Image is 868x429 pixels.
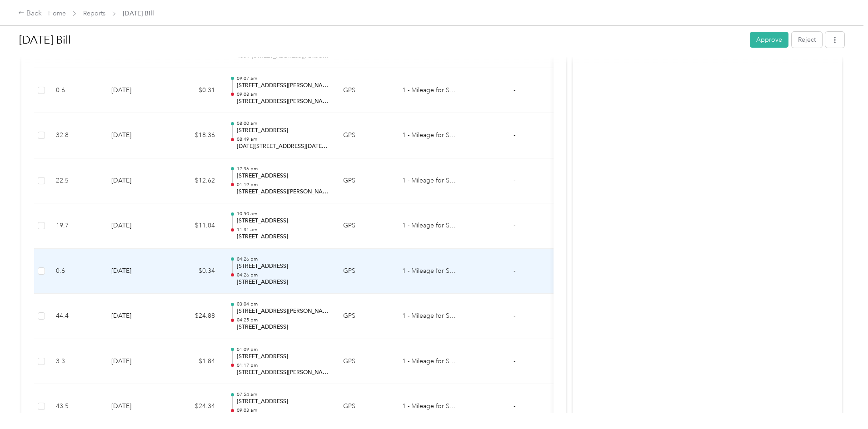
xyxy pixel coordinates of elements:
td: $1.84 [168,339,222,385]
a: Home [48,10,66,17]
td: $18.36 [168,113,222,158]
td: $11.04 [168,203,222,249]
p: 08:00 am [237,120,329,127]
td: [DATE] [104,113,168,158]
p: [STREET_ADDRESS] [237,172,329,180]
p: [STREET_ADDRESS] [237,353,329,361]
div: Back [18,8,42,19]
td: 1 - Mileage for Sales & FreightCompass Activities [395,294,463,339]
iframe: Everlance-gr Chat Button Frame [817,378,868,429]
td: GPS [336,113,395,158]
p: [STREET_ADDRESS] [237,217,329,225]
td: 22.5 [49,158,104,204]
td: [DATE] [104,203,168,249]
td: GPS [336,339,395,385]
td: 1 - Mileage for Sales & FreightCompass Activities [395,339,463,385]
td: [DATE] [104,158,168,204]
span: - [514,402,515,410]
p: [STREET_ADDRESS][PERSON_NAME] [237,82,329,90]
a: Reports [83,10,105,17]
p: 04:26 pm [237,256,329,262]
p: 04:26 pm [237,272,329,278]
td: [DATE] [104,294,168,339]
h1: Oct 3 2025 Bill [19,29,743,51]
td: 1 - Mileage for Sales & FreightCompass Activities [395,113,463,158]
td: [DATE] [104,68,168,113]
p: 08:49 am [237,136,329,143]
td: GPS [336,158,395,204]
span: - [514,222,515,229]
p: 01:09 pm [237,346,329,353]
td: $0.31 [168,68,222,113]
p: [STREET_ADDRESS] [237,398,329,406]
td: $12.62 [168,158,222,204]
p: [STREET_ADDRESS][PERSON_NAME] [237,188,329,196]
td: 0.6 [49,68,104,113]
td: 44.4 [49,294,104,339]
span: - [514,86,515,94]
td: $24.88 [168,294,222,339]
td: 3.3 [49,339,104,385]
p: [STREET_ADDRESS] [237,127,329,135]
p: [STREET_ADDRESS] [237,278,329,286]
p: 03:04 pm [237,301,329,307]
p: 07:54 am [237,391,329,398]
p: [STREET_ADDRESS][PERSON_NAME] [237,369,329,377]
p: 09:07 am [237,75,329,82]
p: [DATE][STREET_ADDRESS][DATE][PERSON_NAME] [237,143,329,151]
td: 32.8 [49,113,104,158]
p: 01:19 pm [237,182,329,188]
p: [STREET_ADDRESS] [237,233,329,241]
span: [DATE] Bill [123,9,154,18]
p: [STREET_ADDRESS] [237,323,329,331]
td: 0.6 [49,249,104,294]
span: - [514,357,515,365]
span: - [514,267,515,275]
td: 19.7 [49,203,104,249]
p: 10:50 am [237,211,329,217]
td: $0.34 [168,249,222,294]
span: - [514,312,515,320]
td: 1 - Mileage for Sales & FreightCompass Activities [395,158,463,204]
span: - [514,177,515,184]
button: Reject [792,32,822,48]
td: 1 - Mileage for Sales & FreightCompass Activities [395,68,463,113]
p: 12:36 pm [237,166,329,172]
p: 04:25 pm [237,317,329,323]
td: GPS [336,294,395,339]
button: Approve [750,32,788,48]
p: [STREET_ADDRESS][PERSON_NAME] [237,98,329,106]
td: [DATE] [104,249,168,294]
td: GPS [336,203,395,249]
p: [STREET_ADDRESS] [237,262,329,271]
td: GPS [336,249,395,294]
p: 09:08 am [237,91,329,98]
p: 01:17 pm [237,362,329,369]
span: - [514,131,515,139]
td: GPS [336,68,395,113]
td: 1 - Mileage for Sales & FreightCompass Activities [395,203,463,249]
p: 09:03 am [237,407,329,414]
td: 1 - Mileage for Sales & FreightCompass Activities [395,249,463,294]
p: 11:31 am [237,227,329,233]
td: [DATE] [104,339,168,385]
p: [STREET_ADDRESS][PERSON_NAME] [237,307,329,316]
